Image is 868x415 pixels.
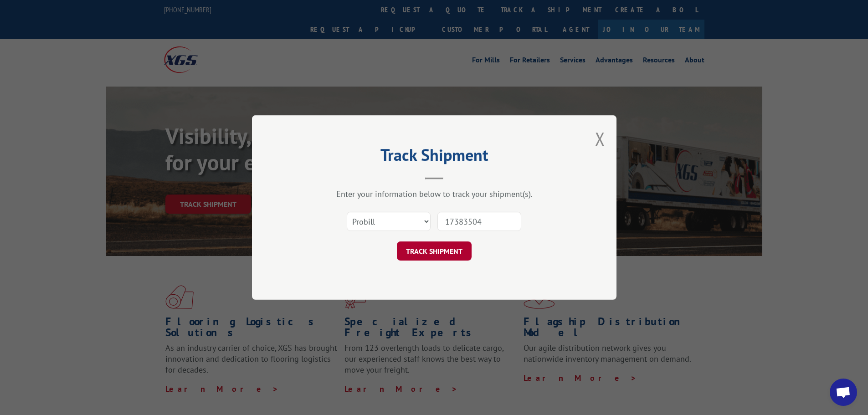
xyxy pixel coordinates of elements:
button: TRACK SHIPMENT [397,241,472,261]
input: Number(s) [437,212,521,231]
button: Close modal [595,127,605,151]
div: Enter your information below to track your shipment(s). [298,189,571,199]
h2: Track Shipment [298,149,571,166]
div: Open chat [830,379,857,406]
